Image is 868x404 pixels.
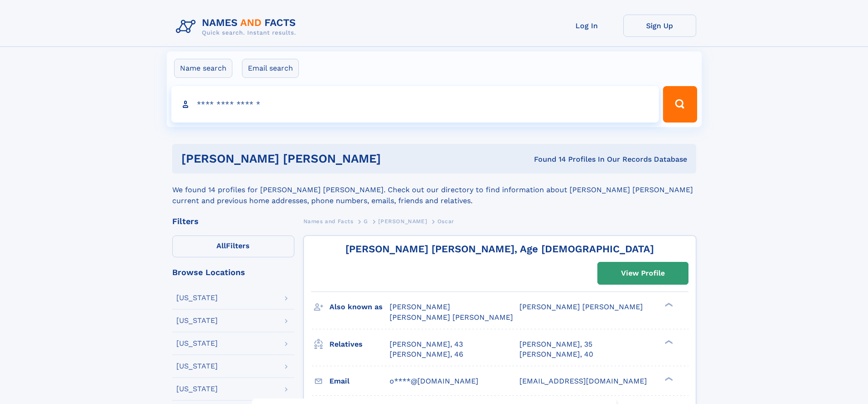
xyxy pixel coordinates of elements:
h3: Email [329,373,390,389]
div: Browse Locations [172,268,294,276]
a: [PERSON_NAME], 43 [390,339,463,349]
input: search input [171,86,659,123]
label: Name search [174,59,232,78]
button: Search Button [663,86,697,123]
a: Names and Facts [303,215,354,227]
h1: [PERSON_NAME] [PERSON_NAME] [181,153,457,164]
div: ❯ [663,376,673,382]
a: [PERSON_NAME], 46 [390,349,463,359]
span: [PERSON_NAME] [390,302,450,311]
div: We found 14 profiles for [PERSON_NAME] [PERSON_NAME]. Check out our directory to find information... [172,174,696,206]
div: [US_STATE] [176,363,218,370]
div: [US_STATE] [176,317,218,324]
div: [US_STATE] [176,385,218,393]
span: [EMAIL_ADDRESS][DOMAIN_NAME] [519,377,647,385]
div: [US_STATE] [176,294,218,302]
h3: Also known as [329,299,390,315]
a: [PERSON_NAME], 35 [519,339,592,349]
span: Oscar [437,218,454,225]
a: [PERSON_NAME], 40 [519,349,593,359]
label: Filters [172,235,294,257]
h3: Relatives [329,337,390,352]
label: Email search [242,59,299,78]
span: [PERSON_NAME] [PERSON_NAME] [519,302,643,311]
span: [PERSON_NAME] [378,218,427,225]
a: G [364,215,368,227]
a: View Profile [598,262,688,284]
a: [PERSON_NAME] [PERSON_NAME], Age [DEMOGRAPHIC_DATA] [345,243,654,255]
div: Found 14 Profiles In Our Records Database [457,154,687,164]
div: ❯ [663,302,673,308]
div: ❯ [663,339,673,345]
a: [PERSON_NAME] [378,215,427,227]
span: G [364,218,368,225]
span: All [216,241,226,250]
div: View Profile [621,263,665,284]
div: Filters [172,217,294,225]
span: [PERSON_NAME] [PERSON_NAME] [390,313,513,322]
img: Logo Names and Facts [172,15,303,39]
div: [US_STATE] [176,340,218,347]
a: Sign Up [623,15,696,37]
a: Log In [550,15,623,37]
